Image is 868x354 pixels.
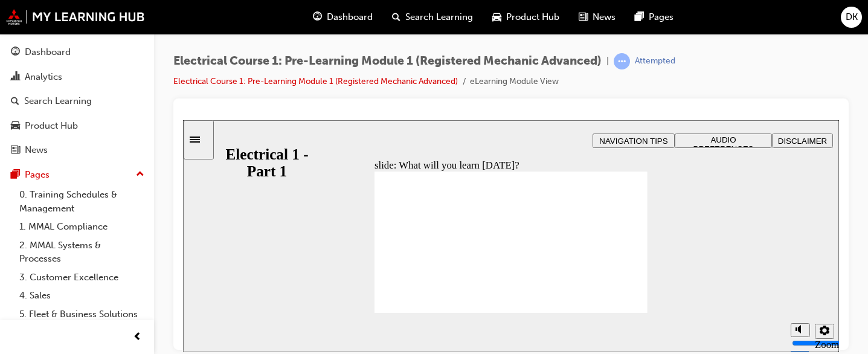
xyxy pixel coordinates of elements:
[614,53,630,69] span: learningRecordVerb_ATTEMPT-icon
[313,10,322,25] span: guage-icon
[405,10,473,24] span: Search Learning
[569,5,625,30] a: news-iconNews
[602,193,650,232] div: misc controls
[14,305,149,324] a: 5. Fleet & Business Solutions
[25,45,71,59] div: Dashboard
[5,41,149,63] a: Dashboard
[609,218,687,228] input: volume
[25,119,78,133] div: Product Hub
[5,90,149,112] a: Search Learning
[14,268,149,287] a: 3. Customer Excellence
[483,5,569,30] a: car-iconProduct Hub
[25,143,48,157] div: News
[11,170,20,181] span: pages-icon
[5,164,149,186] button: Pages
[510,15,571,33] span: AUDIO PREFERENCES
[5,115,149,137] a: Product Hub
[14,236,149,268] a: 2. MMAL Systems & Processes
[14,286,149,305] a: 4. Sales
[382,5,483,30] a: search-iconSearch Learning
[136,167,144,182] span: up-icon
[635,56,675,67] div: Attempted
[506,10,559,24] span: Product Hub
[14,185,149,217] a: 0. Training Schedules & Management
[625,5,683,30] a: pages-iconPages
[632,219,656,254] label: Zoom to fit
[410,13,492,28] button: NAVIGATION TIPS
[173,54,602,68] span: Electrical Course 1: Pre-Learning Module 1 (Registered Mechanic Advanced)
[492,10,501,25] span: car-icon
[416,16,484,25] span: NAVIGATION TIPS
[11,145,20,156] span: news-icon
[25,70,62,84] div: Analytics
[649,10,674,24] span: Pages
[133,330,142,345] span: prev-icon
[14,217,149,236] a: 1. MMAL Compliance
[11,121,20,132] span: car-icon
[303,5,382,30] a: guage-iconDashboard
[25,168,50,182] div: Pages
[492,13,589,28] button: AUDIO PREFERENCES
[589,13,650,28] button: DISCLAIMER
[24,94,92,108] div: Search Learning
[11,96,19,107] span: search-icon
[5,139,149,161] a: News
[173,76,458,86] a: Electrical Course 1: Pre-Learning Module 1 (Registered Mechanic Advanced)
[841,7,862,28] button: DK
[6,9,145,25] img: mmal
[392,10,400,25] span: search-icon
[579,10,588,25] span: news-icon
[11,72,20,83] span: chart-icon
[5,66,149,88] a: Analytics
[632,204,651,219] button: Settings
[635,10,644,25] span: pages-icon
[11,47,20,58] span: guage-icon
[470,75,559,89] li: eLearning Module View
[593,10,616,24] span: News
[595,16,644,25] span: DISCLAIMER
[608,203,627,217] button: Mute (Ctrl+Alt+M)
[606,54,609,68] span: |
[846,10,858,24] span: DK
[5,39,149,164] button: DashboardAnalyticsSearch LearningProduct HubNews
[327,10,373,24] span: Dashboard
